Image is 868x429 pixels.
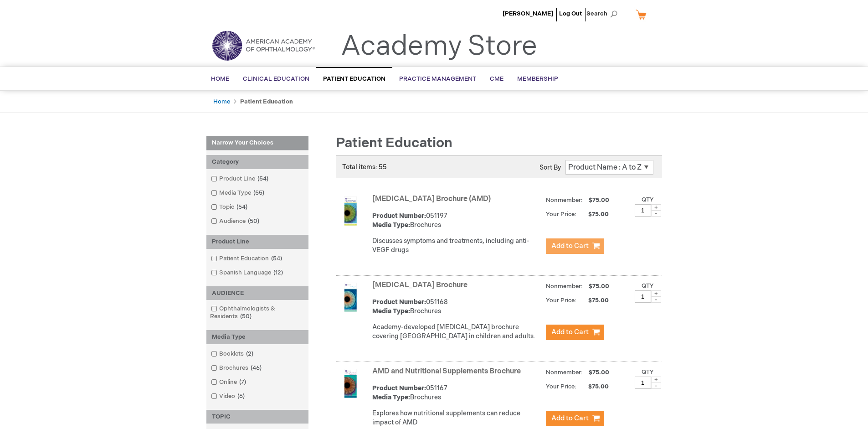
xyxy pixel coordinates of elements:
a: Media Type55 [209,189,268,197]
div: AUDIENCE [206,286,308,300]
span: Total items: 55 [342,163,387,171]
span: Add to Cart [551,414,589,423]
span: $75.00 [578,211,610,218]
strong: Nonmember: [546,367,583,378]
a: Video6 [209,392,248,401]
label: Qty [642,196,654,203]
span: Membership [517,75,558,83]
img: Age-Related Macular Degeneration Brochure (AMD) [336,196,365,226]
a: Online7 [209,378,250,387]
a: [PERSON_NAME] [503,10,553,17]
button: Add to Cart [546,325,604,340]
img: AMD and Nutritional Supplements Brochure [336,369,365,398]
span: Home [211,75,229,83]
strong: Media Type: [372,393,410,401]
input: Qty [635,377,651,389]
span: Clinical Education [243,75,309,83]
strong: Your Price: [546,211,576,218]
p: Academy-developed [MEDICAL_DATA] brochure covering [GEOGRAPHIC_DATA] in children and adults. [372,323,541,341]
input: Qty [635,204,651,217]
span: $75.00 [587,196,611,204]
span: 50 [246,217,262,225]
span: 12 [271,269,285,276]
div: TOPIC [206,410,308,424]
strong: Nonmember: [546,195,583,206]
strong: Nonmember: [546,281,583,292]
a: Brochures46 [209,364,265,372]
span: Search [586,5,621,23]
p: Discusses symptoms and treatments, including anti-VEGF drugs [372,237,541,255]
a: Ophthalmologists & Residents50 [209,305,306,321]
a: [MEDICAL_DATA] Brochure (AMD) [372,195,491,203]
span: 55 [251,189,267,196]
span: 54 [234,203,250,211]
div: Product Line [206,235,308,249]
a: Product Line54 [209,175,272,183]
span: 6 [235,393,247,400]
span: Patient Education [323,75,385,83]
div: 051168 Brochures [372,298,541,316]
div: 051167 Brochures [372,384,541,402]
strong: Your Price: [546,297,576,304]
a: [MEDICAL_DATA] Brochure [372,281,467,289]
button: Add to Cart [546,411,604,426]
img: Amblyopia Brochure [336,283,365,312]
span: Add to Cart [551,328,589,336]
span: 46 [248,364,264,372]
span: CME [490,75,503,83]
span: 54 [255,175,271,182]
span: Add to Cart [551,242,589,250]
div: Media Type [206,330,308,344]
span: 2 [244,350,256,357]
span: $75.00 [587,283,611,290]
label: Qty [642,282,654,289]
strong: Narrow Your Choices [206,136,308,150]
span: Practice Management [399,75,476,83]
p: Explores how nutritional supplements can reduce impact of AMD [372,409,541,427]
strong: Product Number: [372,212,426,220]
a: Academy Store [341,30,537,63]
a: Audience50 [209,217,263,226]
button: Add to Cart [546,238,604,254]
span: 50 [238,313,254,320]
a: Topic54 [209,203,251,212]
strong: Product Number: [372,298,426,306]
span: 7 [237,378,248,386]
a: Log Out [559,10,582,17]
label: Qty [642,368,654,376]
a: Spanish Language12 [209,269,287,277]
strong: Patient Education [240,98,293,105]
input: Qty [635,290,651,303]
span: 54 [269,255,284,262]
a: Home [213,98,230,105]
strong: Media Type: [372,221,410,229]
strong: Media Type: [372,307,410,315]
a: AMD and Nutritional Supplements Brochure [372,367,521,376]
span: $75.00 [578,297,610,304]
label: Sort By [539,164,561,171]
a: Booklets2 [209,350,257,358]
span: Patient Education [336,135,452,151]
div: 051197 Brochures [372,212,541,230]
span: $75.00 [578,383,610,390]
span: $75.00 [587,369,611,376]
div: Category [206,155,308,169]
strong: Your Price: [546,383,576,390]
a: Patient Education54 [209,254,286,263]
strong: Product Number: [372,384,426,392]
